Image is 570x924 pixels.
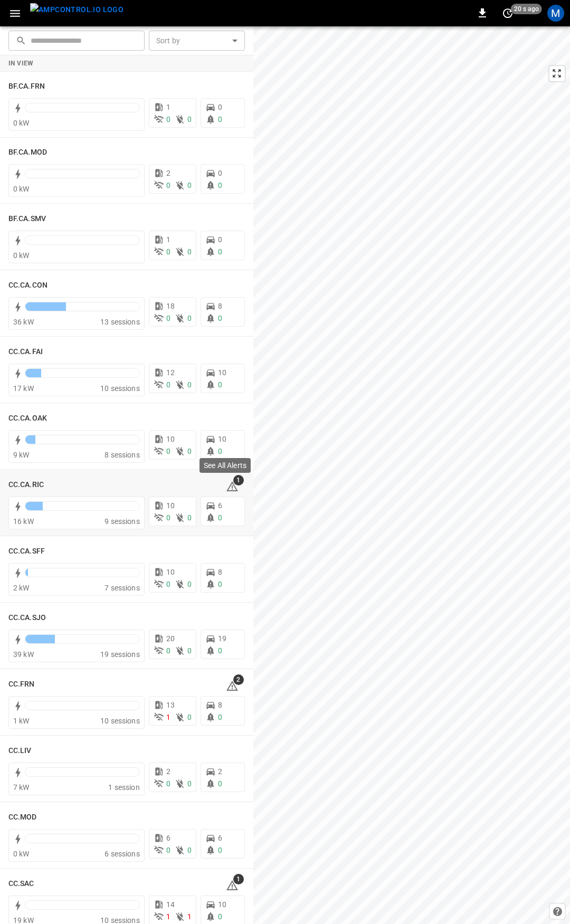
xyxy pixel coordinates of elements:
span: 36 kW [13,318,34,326]
span: 1 [166,235,170,244]
span: 0 [187,779,192,788]
span: 0 kW [13,119,30,127]
span: 0 [166,846,170,854]
span: 9 sessions [104,517,140,526]
span: 0 [187,247,192,256]
span: 0 [166,314,170,322]
span: 0 [218,181,222,189]
span: 1 session [108,783,139,792]
div: profile-icon [547,5,564,22]
span: 0 [166,181,170,189]
p: See All Alerts [204,460,246,471]
span: 0 [166,115,170,123]
span: 0 [166,779,170,788]
h6: CC.CA.OAK [8,413,47,424]
span: 18 [166,302,175,310]
span: 0 [218,235,222,244]
span: 1 [233,874,244,884]
span: 10 sessions [100,384,140,393]
span: 0 kW [13,850,30,858]
span: 2 [166,169,170,177]
span: 20 s ago [511,4,542,14]
span: 0 [218,846,222,854]
span: 10 sessions [100,717,140,725]
span: 0 [218,713,222,721]
span: 0 [187,181,192,189]
span: 7 kW [13,783,30,792]
h6: CC.LIV [8,745,32,757]
span: 13 [166,701,175,709]
span: 17 kW [13,384,34,393]
span: 0 [187,846,192,854]
img: ampcontrol.io logo [30,3,123,16]
span: 8 sessions [104,451,140,459]
h6: CC.CA.SJO [8,612,46,624]
span: 10 [218,900,226,909]
span: 6 [166,834,170,842]
span: 0 kW [13,185,30,193]
canvas: Map [253,26,570,924]
span: 0 [166,580,170,588]
span: 0 [187,447,192,455]
h6: CC.MOD [8,812,37,823]
h6: BF.CA.SMV [8,213,46,225]
span: 10 [166,568,175,576]
span: 0 [187,115,192,123]
h6: CC.CA.RIC [8,479,44,491]
span: 2 [166,767,170,776]
span: 0 [218,115,222,123]
span: 2 [233,674,244,685]
span: 0 [187,513,192,522]
h6: CC.CA.CON [8,280,47,291]
span: 7 sessions [104,584,140,592]
span: 0 [218,912,222,921]
span: 0 [218,169,222,177]
span: 6 [218,834,222,842]
span: 0 [218,646,222,655]
span: 1 [166,103,170,111]
span: 0 [187,580,192,588]
span: 0 [166,247,170,256]
span: 20 [166,634,175,643]
span: 1 [187,912,192,921]
span: 0 [166,380,170,389]
span: 0 [218,103,222,111]
span: 0 [187,646,192,655]
h6: CC.CA.SFF [8,546,45,557]
h6: BF.CA.FRN [8,81,45,92]
span: 0 [166,447,170,455]
span: 6 [218,501,222,510]
span: 1 [166,912,170,921]
span: 8 [218,568,222,576]
span: 12 [166,368,175,377]
span: 8 [218,701,222,709]
h6: CC.FRN [8,679,35,690]
span: 0 [187,380,192,389]
span: 0 [218,580,222,588]
span: 10 [166,501,175,510]
h6: CC.CA.FAI [8,346,43,358]
span: 0 [166,513,170,522]
span: 19 sessions [100,650,140,659]
h6: BF.CA.MOD [8,147,47,158]
span: 2 [218,767,222,776]
span: 39 kW [13,650,34,659]
span: 0 kW [13,251,30,260]
span: 10 [218,435,226,443]
span: 0 [218,779,222,788]
span: 0 [166,646,170,655]
span: 1 kW [13,717,30,725]
span: 0 [187,314,192,322]
span: 13 sessions [100,318,140,326]
span: 2 kW [13,584,30,592]
span: 0 [218,513,222,522]
span: 0 [218,447,222,455]
strong: In View [8,60,34,67]
span: 10 [166,435,175,443]
span: 9 kW [13,451,30,459]
span: 0 [218,314,222,322]
span: 0 [218,380,222,389]
span: 14 [166,900,175,909]
span: 16 kW [13,517,34,526]
span: 0 [218,247,222,256]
